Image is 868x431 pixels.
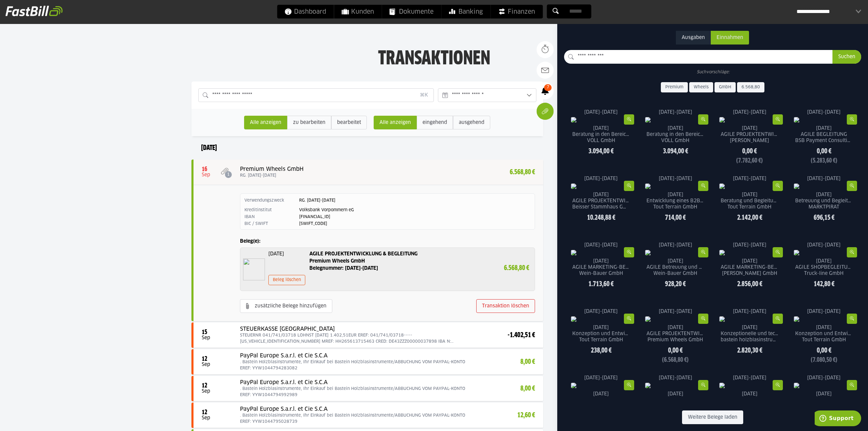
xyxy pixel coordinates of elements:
dt: IBAN [244,214,299,220]
p: [DATE]-[DATE] [571,308,631,316]
strong: 696,15 € [814,214,834,221]
sl-radio-button: Einnahmen [711,31,749,45]
p: BSB Payment Consulting GmbH [795,138,853,144]
p: Wein-Bauer GmbH [646,270,704,277]
p: Beratung und Begleitung MARKETING [721,198,778,204]
p: Konzeptionelle und technische Entwicklung Shopware 6 [721,331,778,337]
p: Beisser Stammhaus GmbH & Co. KG [572,204,630,210]
strong: 2.820,30 € [737,347,762,354]
sl-button: 6.568,80 [737,82,764,92]
p: Tout Terrain GmbH [646,204,704,210]
p: [DATE]-[DATE] [645,109,706,117]
p: [DATE]-[DATE] [571,375,631,383]
p: Wein-Bauer GmbH [572,270,630,277]
p: Tout Terrain GmbH [721,204,778,210]
strong: (7.782,60 €) [736,158,763,164]
sl-button: Transaktion löschen [476,299,535,313]
sl-button: Wheels [689,82,713,92]
p: 6.568,80 € [485,263,529,273]
a: Finanzen [491,5,543,18]
sl-button: GmbH [715,82,736,92]
p: bastein holzblasinstrumente [721,337,778,343]
strong: (5.283,60 €) [811,158,838,164]
p: [DATE]-[DATE] [645,375,706,383]
sl-button: Weitere Belege laden [682,410,743,424]
strong: (6.568,80 €) [662,357,689,363]
p: Konzeption und Entwicklung SHOPWARE 6 [572,331,630,337]
p: [DATE]-[DATE] [645,175,706,183]
sl-button: Premium [661,82,688,92]
p: AGILE PROJEKTENTWICKLUNG & BEGLEITUNG [309,251,483,258]
strong: 0,00 € [817,148,831,155]
a: Kunden [334,5,382,18]
strong: 2.142,00 € [737,214,762,221]
sl-radio-button: ausgehend [453,116,490,129]
sl-radio-button: eingehend [417,116,453,129]
strong: 0,00 € [668,347,683,354]
p: Betreuung und Begleitung [795,198,853,204]
sl-radio-button: Ausgaben [676,31,711,45]
sl-radio-button: zu bearbeiten [287,116,331,129]
dt: BIC / SWIFT [244,221,299,227]
p: AGILE SHOPBEGLEITUNG [795,264,853,270]
p: MARKTPIRAT [795,204,853,210]
p: [DATE]-[DATE] [719,242,780,250]
dd: RG. [DATE]-[DATE] [299,198,531,203]
h4: Beleg(e): [240,238,535,245]
p: [DATE]-[DATE] [645,242,706,250]
p: Premium Wheels GmbH [309,258,483,265]
span: [DATE]-[DATE] [345,266,378,271]
p: AGILE MARKETING-BETREUUNG [572,264,630,270]
sl-button: zusätzliche Belege hinzufügen [240,299,332,313]
img: paperclip.png [221,168,228,175]
span: Banking [449,5,483,18]
sl-radio-button: Alle anzeigen [374,116,417,129]
strong: 1.713,60 € [588,281,614,288]
p: [DATE]-[DATE] [571,175,631,183]
p: [DATE]-[DATE] [645,308,706,316]
a: Banking [441,5,490,18]
img: fastbill_logo_white.png [5,5,63,16]
header: [DATE] [191,136,543,160]
span: Dashboard [284,5,326,18]
p: Truck-line GmbH [795,270,853,277]
div: ⌘K [420,92,428,99]
strong: 714,00 € [665,214,686,221]
strong: (7.080,50 €) [811,357,838,363]
dd: [FINANCIAL_ID] [299,214,531,220]
p: [DATE]-[DATE] [571,109,631,117]
p: VOLL GmbH [646,138,704,144]
p: VOLL GmbH [572,138,630,144]
p: [DATE]-[DATE] [794,375,854,383]
img: 58316535001.jpg [243,258,265,280]
dt: Verwendungszweck [244,198,299,206]
p: Beratung in den Bereichen Performance und SEO | AMMI-Dogs [646,131,704,138]
dd: [SWIFT_CODE] [299,221,531,227]
p: [DATE]-[DATE] [719,109,780,117]
p: [DATE]-[DATE] [794,308,854,316]
sl-radio-button: Alle anzeigen [244,116,287,129]
strong: 2.856,00 € [737,281,762,288]
p: [PERSON_NAME] GmbH [721,270,778,277]
a: Dokumente [382,5,441,18]
sl-radio-button: bearbeitet [331,116,367,129]
p: [DATE]-[DATE] [794,175,854,183]
p: [DATE]-[DATE] [571,242,631,250]
p: Tout Terrain GmbH [795,337,853,343]
dd: Volksbank Vorpommern eG [299,207,531,213]
p: Entwicklung eines B2B-Portals [646,198,704,204]
p: [DATE]-[DATE] [794,109,854,117]
p: Beratung in den Bereichen Performance und SEO | [PERSON_NAME] [572,131,630,138]
p: [DATE]-[DATE] [794,242,854,250]
sl-button: Beleg löschen [268,275,305,285]
strong: 0,00 € [817,347,831,354]
p: Premium Wheels GmbH [646,337,704,343]
strong: 10.248,88 € [587,214,615,221]
p: [DATE]-[DATE] [719,175,780,183]
span: 7 [544,84,552,91]
strong: 142,80 € [814,281,834,288]
p: AGILE BEGLEITUNG [795,131,853,138]
label: Suchvorschläge: [697,69,730,75]
a: Dashboard [277,5,334,18]
p: [PERSON_NAME] [721,138,778,144]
